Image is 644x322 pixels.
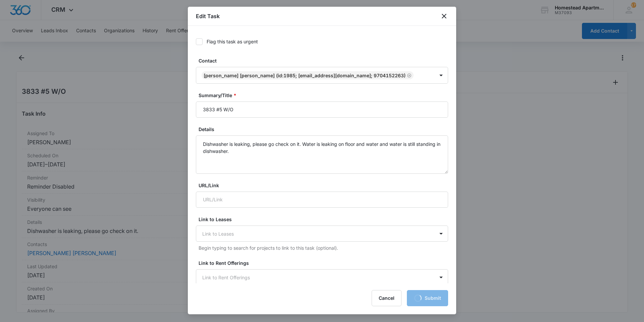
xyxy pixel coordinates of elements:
[406,73,412,78] div: Remove Isabel Arredondo Aron Contreras (ID:1985; arredondoelena0809@outlook.com; 9704152263)
[199,57,451,64] label: Contact
[196,135,448,174] textarea: Dishwasher is leaking, please go check on it. Water is leaking on floor and water and water is st...
[207,38,258,45] div: Flag this task as urgent
[440,12,448,20] button: close
[199,216,451,223] label: Link to Leases
[196,192,448,208] input: URL/Link
[204,73,406,78] div: [PERSON_NAME] [PERSON_NAME] (ID:1985; [EMAIL_ADDRESS][DOMAIN_NAME]; 9704152263)
[199,244,448,251] p: Begin typing to search for projects to link to this task (optional).
[199,182,451,189] label: URL/Link
[199,126,451,133] label: Details
[196,12,220,20] h1: Edit Task
[196,102,448,118] input: Summary/Title
[199,259,451,267] label: Link to Rent Offerings
[199,92,451,99] label: Summary/Title
[372,290,401,306] button: Cancel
